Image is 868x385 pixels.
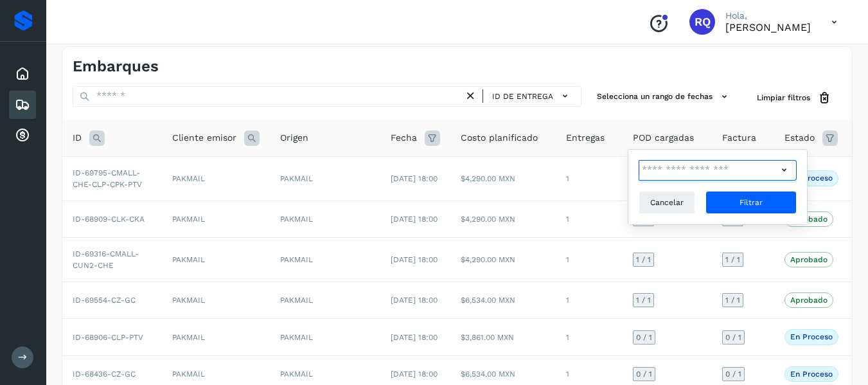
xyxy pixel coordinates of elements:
[280,255,313,264] span: PAKMAIL
[162,319,270,355] td: PAKMAIL
[280,174,313,183] span: PAKMAIL
[162,238,270,282] td: PAKMAIL
[636,334,652,341] span: 0 / 1
[280,370,313,379] span: PAKMAIL
[73,249,139,270] span: ID-69316-CMALL-CUN2-CHE
[73,296,136,305] span: ID-69554-CZ-GC
[488,87,576,105] button: ID de entrega
[790,255,828,264] p: Aprobado
[636,370,652,378] span: 0 / 1
[280,333,313,342] span: PAKMAIL
[73,333,143,342] span: ID-68906-CLP-PTV
[162,282,270,319] td: PAKMAIL
[725,370,741,378] span: 0 / 1
[566,131,605,145] span: Entregas
[790,215,828,224] p: Aprobado
[450,238,556,282] td: $4,290.00 MXN
[162,201,270,237] td: PAKMAIL
[556,319,623,355] td: 1
[784,131,815,145] span: Estado
[790,332,833,341] p: En proceso
[73,57,159,76] h4: Embarques
[725,256,740,264] span: 1 / 1
[162,156,270,201] td: PAKMAIL
[391,370,438,379] span: [DATE] 18:00
[461,131,538,145] span: Costo planificado
[73,370,136,379] span: ID-68436-CZ-GC
[280,131,308,145] span: Origen
[450,282,556,319] td: $6,534.00 MXN
[556,201,623,237] td: 1
[172,131,236,145] span: Cliente emisor
[73,131,82,145] span: ID
[391,255,438,264] span: [DATE] 18:00
[725,21,811,33] p: Rubén Quijano herrera
[492,91,553,102] span: ID de entrega
[556,238,623,282] td: 1
[9,60,36,88] div: Inicio
[391,131,417,145] span: Fecha
[790,296,828,305] p: Aprobado
[757,92,810,103] span: Limpiar filtros
[636,256,651,264] span: 1 / 1
[556,156,623,201] td: 1
[722,131,756,145] span: Factura
[391,174,438,183] span: [DATE] 18:00
[790,370,833,379] p: En proceso
[790,174,833,183] p: En proceso
[391,296,438,305] span: [DATE] 18:00
[391,215,438,224] span: [DATE] 18:00
[73,168,142,189] span: ID-69795-CMALL-CHE-CLP-CPK-PTV
[725,10,811,21] p: Hola,
[636,296,651,304] span: 1 / 1
[556,282,623,319] td: 1
[280,215,313,224] span: PAKMAIL
[747,86,842,110] button: Limpiar filtros
[280,296,313,305] span: PAKMAIL
[633,131,694,145] span: POD cargadas
[391,333,438,342] span: [DATE] 18:00
[9,121,36,150] div: Cuentas por cobrar
[450,156,556,201] td: $4,290.00 MXN
[73,215,145,224] span: ID-68909-CLK-CKA
[592,86,736,107] button: Selecciona un rango de fechas
[725,334,741,341] span: 0 / 1
[450,319,556,355] td: $3,861.00 MXN
[450,201,556,237] td: $4,290.00 MXN
[725,296,740,304] span: 1 / 1
[9,91,36,119] div: Embarques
